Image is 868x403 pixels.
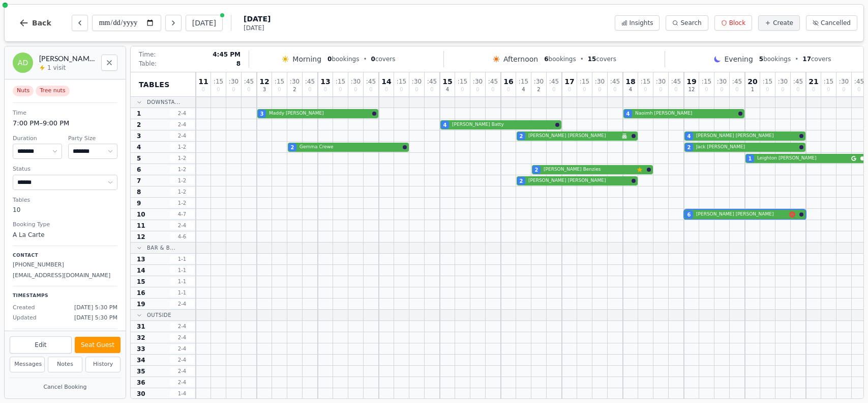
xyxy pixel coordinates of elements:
button: [DATE] [186,15,223,31]
span: 0 [659,87,662,92]
span: 0 [371,56,375,63]
span: 6 [544,56,548,63]
span: : 30 [717,78,727,85]
dd: A La Carte [13,230,117,239]
span: 0 [476,87,479,92]
span: 0 [217,87,220,92]
button: Create [758,15,800,31]
span: : 45 [610,78,620,85]
span: Created [13,304,35,312]
span: 4:45 PM [213,50,241,59]
span: bookings [759,55,791,63]
span: 0 [613,87,616,92]
span: 5 [759,56,763,63]
span: 2 [293,87,296,92]
span: 0 [827,87,830,92]
span: Maddy [PERSON_NAME] [269,110,370,117]
span: : 30 [534,78,544,85]
span: : 15 [763,78,772,85]
span: 35 [137,367,145,375]
span: 4 [522,87,525,92]
span: Create [773,19,793,27]
span: : 30 [229,78,238,85]
dt: Time [13,109,117,118]
span: 0 [735,87,738,92]
span: Back [32,19,51,26]
span: : 15 [458,78,467,85]
span: : 30 [656,78,666,85]
span: 16 [137,289,145,297]
span: 1 - 1 [170,266,194,274]
svg: Allergens: Nuts, Tree nuts [789,211,795,218]
span: Leighton [PERSON_NAME] [757,155,849,162]
span: : 30 [473,78,483,85]
span: 5 [137,154,141,163]
span: : 15 [519,78,528,85]
span: 2 [537,87,540,92]
dt: Status [13,165,117,174]
h2: [PERSON_NAME] [PERSON_NAME] [39,53,95,64]
span: 0 [857,87,860,92]
p: [PHONE_NUMBER] [13,261,117,270]
span: 2 - 4 [170,345,194,353]
span: Nuts [13,86,34,96]
button: Seat Guest [75,337,121,353]
span: 0 [339,87,342,92]
button: Search [666,15,708,31]
dt: Booking Type [13,221,117,229]
span: 4 - 7 [170,210,194,218]
button: Next day [165,15,182,31]
span: 18 [625,78,635,85]
span: 8 [137,188,141,196]
span: Bar & B... [147,244,175,252]
button: History [85,357,121,372]
span: 1 [137,110,141,118]
span: [PERSON_NAME] [PERSON_NAME] [696,132,797,140]
span: 2 - 4 [170,222,194,229]
span: : 15 [275,78,284,85]
span: 32 [137,334,145,342]
span: 2 - 4 [170,356,194,364]
span: 1 - 2 [170,166,194,173]
span: 0 [327,56,332,63]
span: 19 [137,300,145,308]
span: covers [802,55,831,63]
span: 16 [503,78,513,85]
span: 0 [507,87,510,92]
div: AD [13,52,33,73]
span: : 45 [732,78,742,85]
span: : 15 [214,78,223,85]
span: 0 [674,87,677,92]
span: 0 [842,87,845,92]
span: 19 [686,78,696,85]
span: 21 [809,78,818,85]
span: 0 [354,87,357,92]
span: 4 [629,87,632,92]
button: Insights [615,15,660,31]
span: Table: [139,60,157,68]
span: 1 - 1 [170,289,194,297]
span: 2 [291,144,294,151]
span: 0 [247,87,250,92]
span: 1 - 4 [170,390,194,397]
span: 0 [415,87,418,92]
span: 2 - 4 [170,367,194,375]
span: [PERSON_NAME] Batty [452,121,553,128]
dt: Party Size [68,135,117,143]
p: Contact [13,252,117,259]
span: [PERSON_NAME] [PERSON_NAME] [528,177,630,184]
span: Evening [725,54,753,64]
span: 14 [137,266,145,275]
span: 0 [812,87,815,92]
span: 4 - 6 [170,233,194,240]
span: 4 [687,132,691,140]
span: 14 [381,78,391,85]
span: 11 [198,78,208,85]
span: Search [680,19,701,27]
span: 2 [687,144,691,151]
span: [PERSON_NAME] Benzies [544,166,635,173]
span: : 30 [290,78,300,85]
span: 1 - 1 [170,255,194,263]
span: 2 [137,121,141,129]
span: : 30 [351,78,361,85]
